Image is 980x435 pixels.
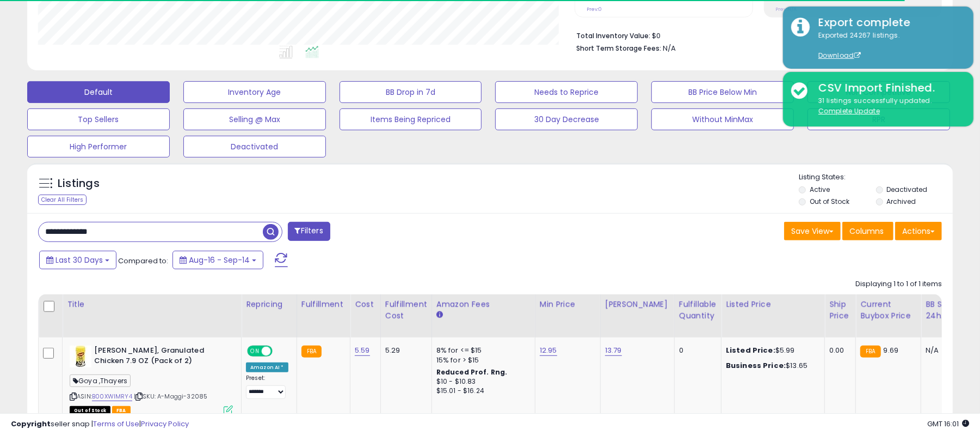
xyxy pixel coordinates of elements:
div: Amazon AI * [246,362,288,372]
button: Default [27,81,170,103]
div: $10 - $10.83 [436,377,527,386]
span: FBA [112,406,131,415]
b: Business Price: [726,360,786,371]
a: Terms of Use [93,419,139,429]
small: Amazon Fees. [436,310,443,320]
label: Archived [887,197,916,206]
b: Reduced Prof. Rng. [436,367,508,377]
div: seller snap | | [11,419,189,430]
button: Top Sellers [27,108,170,130]
div: Ship Price [829,299,851,322]
button: 30 Day Decrease [495,108,638,130]
button: Actions [895,222,942,240]
label: Deactivated [887,185,928,194]
div: Export complete [810,15,965,31]
div: 5.29 [385,346,423,355]
div: Exported 24267 listings. [810,31,965,61]
strong: Copyright [11,419,51,429]
div: N/A [926,346,961,355]
b: Total Inventory Value: [576,31,650,40]
button: Columns [842,222,893,240]
a: 12.95 [540,345,557,356]
a: Privacy Policy [141,419,189,429]
button: Inventory Age [183,81,326,103]
div: Displaying 1 to 1 of 1 items [855,279,942,289]
button: Items Being Repriced [340,108,482,130]
div: Current Buybox Price [860,299,916,322]
small: FBA [301,346,322,358]
label: Out of Stock [810,197,849,206]
div: Fulfillment Cost [385,299,427,322]
div: Min Price [540,299,596,310]
div: Title [67,299,237,310]
a: 13.79 [605,345,622,356]
button: BB Drop in 7d [340,81,482,103]
small: FBA [860,346,880,358]
div: $15.01 - $16.24 [436,386,527,396]
button: Without MinMax [651,108,794,130]
span: All listings that are currently out of stock and unavailable for purchase on Amazon [70,406,110,415]
div: CSV Import Finished. [810,80,965,96]
span: 9.69 [884,345,899,355]
a: Download [818,51,861,60]
button: High Performer [27,136,170,158]
img: 51q0AtnS2jL._SL40_.jpg [70,346,91,367]
div: $5.99 [726,346,816,355]
div: Amazon Fees [436,299,531,310]
small: Prev: N/A [776,6,797,13]
button: Filters [288,222,330,241]
button: BB Price Below Min [651,81,794,103]
span: Goya ,Thayers [70,374,131,387]
span: Aug-16 - Sep-14 [189,255,250,265]
div: $13.65 [726,361,816,371]
div: 31 listings successfully updated. [810,96,965,116]
div: Repricing [246,299,292,310]
button: Deactivated [183,136,326,158]
div: BB Share 24h. [926,299,965,322]
button: Needs to Reprice [495,81,638,103]
span: Last 30 Days [56,255,103,265]
div: Clear All Filters [38,195,87,205]
b: [PERSON_NAME], Granulated Chicken 7.9 OZ (Pack of 2) [94,346,226,368]
b: Short Term Storage Fees: [576,44,661,53]
p: Listing States: [799,172,953,183]
span: Compared to: [118,256,168,266]
b: Listed Price: [726,345,775,355]
span: OFF [271,347,288,356]
div: 15% for > $15 [436,355,527,365]
span: ON [248,347,262,356]
h5: Listings [58,176,100,191]
span: Columns [849,226,884,237]
div: 0 [679,346,713,355]
button: Save View [784,222,841,240]
button: Aug-16 - Sep-14 [172,251,263,269]
div: 8% for <= $15 [436,346,527,355]
span: N/A [663,43,676,53]
div: 0.00 [829,346,847,355]
span: | SKU: A-Maggi-32085 [134,392,207,401]
div: Fulfillable Quantity [679,299,717,322]
div: Cost [355,299,376,310]
a: B00XWIMRY4 [92,392,132,401]
div: Fulfillment [301,299,346,310]
li: $0 [576,28,934,41]
div: Preset: [246,374,288,399]
label: Active [810,185,830,194]
small: Prev: 0 [587,6,602,13]
span: 2025-10-15 16:01 GMT [927,419,969,429]
button: Selling @ Max [183,108,326,130]
div: Listed Price [726,299,820,310]
u: Complete Update [818,106,880,116]
button: Last 30 Days [39,251,116,269]
a: 5.59 [355,345,370,356]
div: [PERSON_NAME] [605,299,670,310]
